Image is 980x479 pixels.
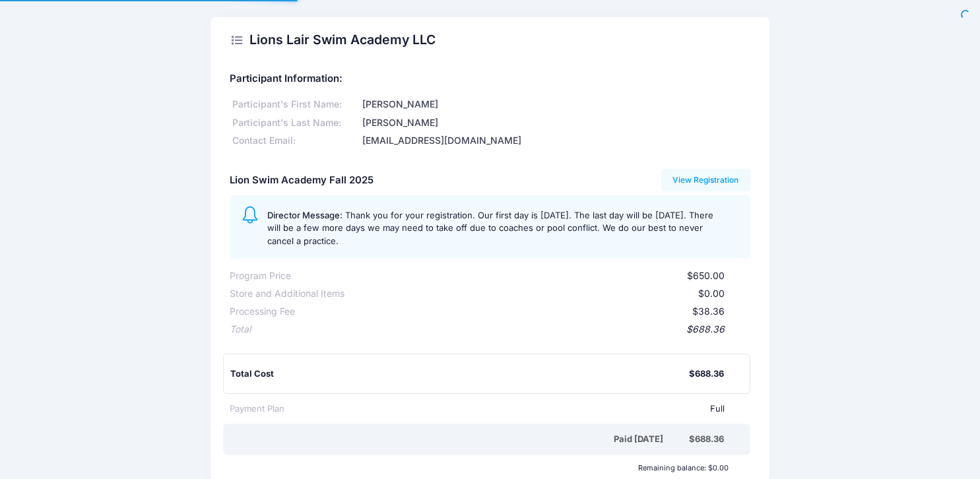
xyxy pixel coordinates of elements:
[689,433,724,446] div: $688.36
[295,305,724,319] div: $38.36
[230,323,251,336] div: Total
[230,269,291,283] div: Program Price
[230,175,374,187] h5: Lion Swim Academy Fall 2025
[230,73,750,85] h5: Participant Information:
[232,433,688,446] div: Paid [DATE]
[284,402,724,416] div: Full
[230,367,688,381] div: Total Cost
[661,169,750,191] a: View Registration
[251,323,724,336] div: $688.36
[689,367,724,381] div: $688.36
[230,116,360,130] div: Participant's Last Name:
[360,98,750,112] div: [PERSON_NAME]
[230,134,360,148] div: Contact Email:
[360,116,750,130] div: [PERSON_NAME]
[249,32,436,48] h2: Lions Lair Swim Academy LLC
[224,464,735,472] div: Remaining balance: $0.00
[230,98,360,112] div: Participant's First Name:
[687,270,725,281] span: $650.00
[230,287,344,301] div: Store and Additional Items
[230,402,284,416] div: Payment Plan
[267,210,343,220] span: Director Message:
[360,134,750,148] div: [EMAIL_ADDRESS][DOMAIN_NAME]
[230,305,295,319] div: Processing Fee
[267,210,713,246] span: Thank you for your registration. Our first day is [DATE]. The last day will be [DATE]. There will...
[344,287,724,301] div: $0.00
